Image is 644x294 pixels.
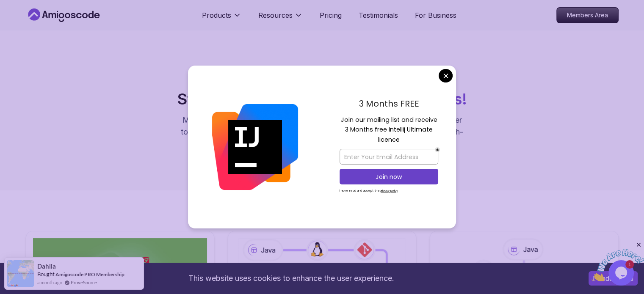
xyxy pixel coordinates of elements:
[202,10,231,20] p: Products
[177,91,467,107] h2: Start with our
[202,10,241,27] button: Products
[557,8,618,23] p: Members Area
[258,10,293,20] p: Resources
[556,7,619,23] a: Members Area
[415,10,456,20] a: For Business
[7,260,34,287] img: provesource social proof notification image
[55,271,124,278] a: Amigoscode PRO Membership
[258,10,303,27] button: Resources
[180,114,464,150] p: Master in-demand tech skills with our proven learning roadmaps. From beginner to expert, follow s...
[71,279,97,286] a: ProveSource
[37,271,55,278] span: Bought
[591,241,644,281] iframe: chat widget
[589,271,638,286] button: Accept cookies
[37,279,62,286] span: a month ago
[320,10,342,20] a: Pricing
[37,263,56,270] span: Dahlia
[359,10,398,20] a: Testimonials
[6,269,576,288] div: This website uses cookies to enhance the user experience.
